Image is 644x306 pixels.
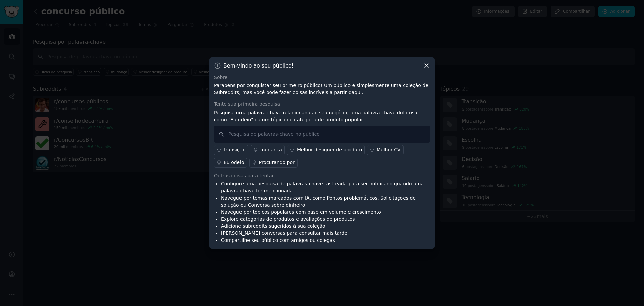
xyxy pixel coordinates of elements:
[214,173,274,178] font: Outras coisas para tentar
[214,126,430,143] input: Pesquisa de palavras-chave no público
[287,145,365,155] a: Melhor designer de produto
[223,62,294,69] font: Bem-vindo ao seu público!
[259,160,295,165] font: Procurando por
[297,147,362,152] font: Melhor designer de produto
[214,101,280,107] font: Tente sua primeira pesquisa
[214,158,247,168] a: Eu odeio
[367,145,404,155] a: Melhor CV
[224,147,246,152] font: transição
[251,145,285,155] a: mudança
[221,209,381,215] font: Navegue por tópicos populares com base em volume e crescimento
[221,181,424,193] font: Configure uma pesquisa de palavras-chave rastreada para ser notificado quando uma palavra-chave f...
[377,147,401,152] font: Melhor CV
[221,223,325,229] font: Adicione subreddits sugeridos à sua coleção
[221,195,416,208] font: Navegue por temas marcados com IA, como Pontos problemáticos, Solicitações de solução ou Conversa...
[260,147,282,152] font: mudança
[249,158,298,168] a: Procurando por
[214,75,227,80] font: Sobre
[221,230,347,236] font: [PERSON_NAME] conversas para consultar mais tarde
[224,160,244,165] font: Eu odeio
[214,83,428,95] font: Parabéns por conquistar seu primeiro público! Um público é simplesmente uma coleção de Subreddits...
[221,216,355,222] font: Explore categorias de produtos e avaliações de produtos
[214,110,417,122] font: Pesquise uma palavra-chave relacionada ao seu negócio, uma palavra-chave dolorosa como "Eu odeio"...
[214,145,248,155] a: transição
[221,237,335,243] font: Compartilhe seu público com amigos ou colegas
